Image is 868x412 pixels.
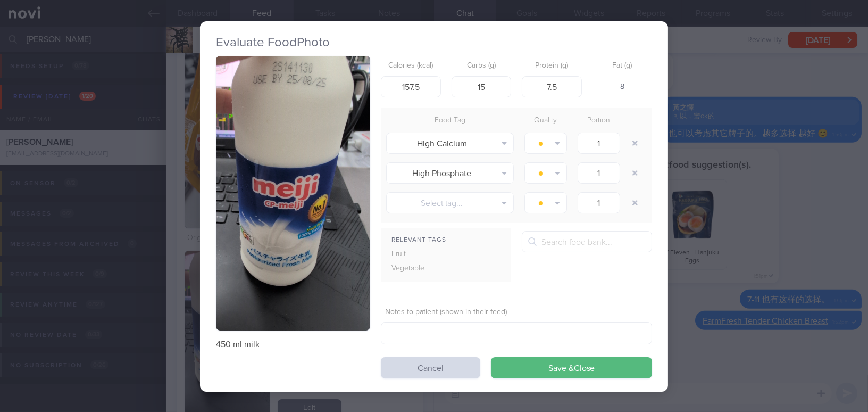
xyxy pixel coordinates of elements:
label: Protein (g) [526,61,578,71]
div: Relevant Tags [381,234,511,247]
button: High Calcium [386,133,514,154]
img: 450 ml milk [216,56,370,331]
input: 33 [452,76,512,97]
input: 9 [522,76,582,97]
button: High Phosphate [386,162,514,184]
label: Calories (kcal) [385,61,437,71]
h2: Evaluate Food Photo [216,35,652,51]
label: Fat (g) [597,61,648,71]
input: 1.0 [578,192,620,213]
div: 8 [592,76,653,98]
input: Search food bank... [522,231,652,252]
label: Carbs (g) [456,61,507,71]
button: Select tag... [386,192,514,213]
div: Quality [519,113,572,128]
div: Portion [572,113,625,128]
div: Vegetable [381,261,449,276]
label: Notes to patient (shown in their feed) [385,308,648,317]
div: Food Tag [381,113,519,128]
button: Cancel [381,357,480,378]
p: 450 ml milk [216,339,370,350]
button: Save &Close [491,357,652,378]
input: 1.0 [578,133,620,154]
div: Fruit [381,247,449,262]
input: 250 [381,76,441,97]
input: 1.0 [578,162,620,184]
